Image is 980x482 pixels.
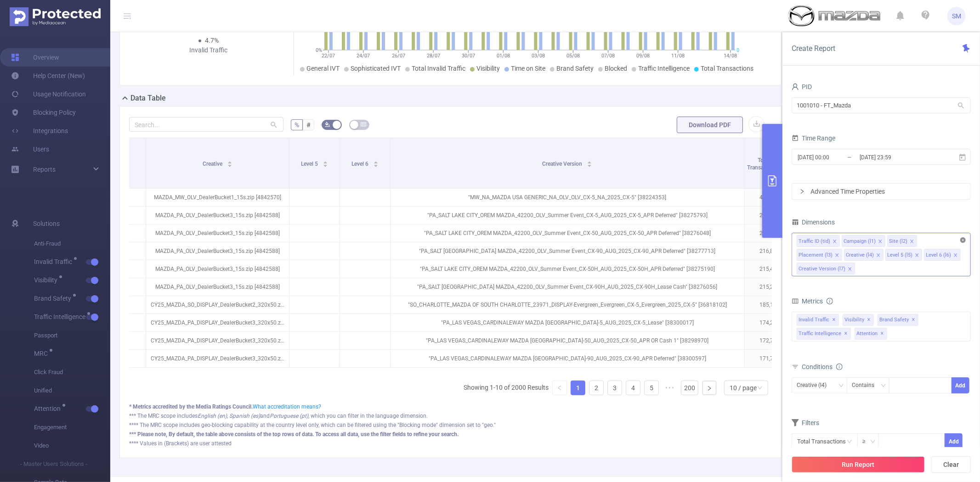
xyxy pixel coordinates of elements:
[129,421,772,429] div: **** The MRC scope includes geo-blocking capability at the country level only, which can be filte...
[146,278,289,296] p: MAZDA_PA_OLV_DealerBucket3_15s.zip [4842588]
[608,381,622,395] a: 3
[391,296,744,314] p: "SO_CHARLOTTE_MAZDA OF SOUTH CHARLOTTE_23971_DISPLAY-Evergreen_Evergreen_CX-5_Evergreen_2025_CX-5...
[34,363,110,381] span: Click Fraud
[373,163,378,166] i: icon: caret-down
[636,53,650,59] tspan: 09/08
[552,381,567,395] li: Previous Page
[745,350,795,367] p: 171,720
[924,249,961,261] li: Level 6 (l6)
[171,45,247,55] div: Invalid Traffic
[910,239,914,245] i: icon: close
[391,53,405,59] tspan: 26/07
[391,314,744,331] p: "PA_LAS VEGAS_CARDINALEWAY MAZDA [GEOGRAPHIC_DATA]-5_AUG_2025_CX-5_Lease" [38300017]
[391,224,744,242] p: "PA_SALT LAKE CITY_OREM MAZDA_42200_OLV_Summer Event_CX-50_AUG_2025_CX-50_APR Deferred" [38276048]
[11,140,49,158] a: Users
[34,277,61,283] span: Visibility
[146,207,289,224] p: MAZDA_PA_OLV_DealerBucket3_15s.zip [4842588]
[589,381,603,395] a: 2
[391,350,744,367] p: "PA_LAS VEGAS_CARDINALEWAY MAZDA [GEOGRAPHIC_DATA]-90_AUG_2025_CX-90_APR Deferred" [38300597]
[351,65,401,72] span: Sophisticated IVT
[745,260,795,278] p: 215,439
[881,383,886,389] i: icon: down
[827,298,833,304] i: icon: info-circle
[227,163,232,166] i: icon: caret-down
[34,350,51,357] span: MRC
[129,412,772,420] div: *** The MRC scope includes and , which you can filter in the language dimension.
[571,381,585,395] a: 1
[34,405,64,412] span: Attention
[848,267,852,272] i: icon: close
[792,184,970,199] div: icon: rightAdvanced Time Properties
[677,117,743,133] button: Download PDF
[34,314,89,320] span: Traffic Intelligence
[792,83,812,90] span: PID
[556,65,594,72] span: Brand Safety
[295,121,299,129] span: %
[745,242,795,260] p: 216,850
[146,242,289,260] p: MAZDA_PA_OLV_DealerBucket3_15s.zip [4842588]
[33,160,56,179] a: Reports
[859,151,933,163] input: End date
[852,378,881,393] div: Contains
[227,160,232,165] div: Sort
[146,350,289,367] p: CY25_MAZDA_PA_DISPLAY_DealerBucket3_320x50.zip [5210913]
[11,48,59,67] a: Overview
[843,314,874,326] span: Visibility
[736,47,739,53] tspan: 0
[876,253,881,258] i: icon: close
[34,418,110,437] span: Engagement
[881,328,884,339] span: ✕
[889,235,907,247] div: Site (l2)
[543,161,584,167] span: Creative Version
[912,314,916,325] span: ✕
[391,207,744,224] p: "PA_SALT LAKE CITY_OREM MAZDA_42200_OLV_Summer Event_CX-5_AUG_2025_CX-5_APR Deferred" [38275793]
[887,235,917,247] li: Site (l2)
[797,249,842,261] li: Placement (l3)
[792,456,925,473] button: Run Report
[878,314,918,326] span: Brand Safety
[836,364,843,370] i: icon: info-circle
[146,224,289,242] p: MAZDA_PA_OLV_DealerBucket3_15s.zip [4842588]
[34,326,110,345] span: Passport
[835,253,839,258] i: icon: close
[792,219,835,226] span: Dimensions
[797,314,839,326] span: Invalid Traffic
[724,53,737,59] tspan: 14/08
[799,263,845,275] div: Creative Version (l7)
[323,163,328,166] i: icon: caret-down
[757,385,763,392] i: icon: down
[601,53,615,59] tspan: 07/08
[953,253,958,258] i: icon: close
[945,433,963,449] button: Add
[745,332,795,349] p: 172,714
[301,161,319,167] span: Level 5
[885,249,922,261] li: Level 5 (l5)
[33,214,60,233] span: Solutions
[34,258,75,265] span: Invalid Traffic
[626,381,640,395] li: 4
[325,122,330,127] i: icon: bg-colors
[745,278,795,296] p: 215,275
[34,295,74,302] span: Brand Safety
[33,166,56,173] span: Reports
[427,53,440,59] tspan: 28/07
[797,235,840,247] li: Traffic ID (tid)
[253,404,321,410] a: What accreditation means?
[867,314,871,325] span: ✕
[373,160,378,163] i: icon: caret-up
[464,381,549,395] li: Showing 1-10 of 2000 Results
[645,381,658,395] a: 5
[745,224,795,242] p: 217,321
[11,67,85,85] a: Help Center (New)
[960,237,966,243] i: icon: close-circle
[926,249,951,261] div: Level 6 (l6)
[838,383,844,389] i: icon: down
[130,93,166,104] h2: Data Table
[663,381,677,395] li: Next 5 Pages
[129,404,253,410] b: * Metrics accredited by the Media Ratings Council.
[605,65,627,72] span: Blocked
[34,381,110,400] span: Unified
[476,65,500,72] span: Visibility
[797,328,851,340] span: Traffic Intelligence
[306,65,340,72] span: General IVT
